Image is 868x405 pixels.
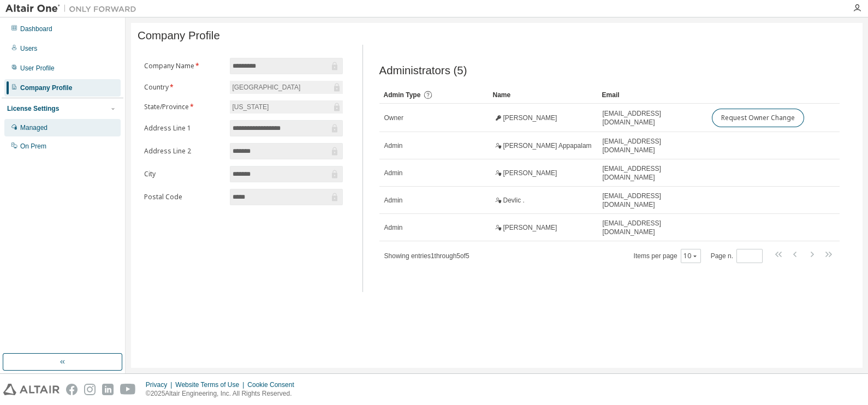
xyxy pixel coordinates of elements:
label: Postal Code [144,193,223,201]
span: [PERSON_NAME] [503,114,557,122]
span: Admin [384,196,403,205]
div: Users [20,44,37,53]
span: Company Profile [138,29,220,42]
span: Administrators (5) [379,64,467,77]
div: Managed [20,123,47,132]
span: Page n. [711,249,763,263]
span: Admin [384,141,403,150]
span: [EMAIL_ADDRESS][DOMAIN_NAME] [603,137,702,154]
img: instagram.svg [84,384,96,395]
span: Admin Type [384,91,421,99]
label: State/Province [144,103,223,111]
button: 10 [683,252,698,260]
span: [PERSON_NAME] Appapalam [503,141,592,150]
div: User Profile [20,64,55,73]
span: [PERSON_NAME] [503,169,557,177]
div: [GEOGRAPHIC_DATA] [230,81,342,94]
div: Email [602,86,703,104]
label: Address Line 2 [144,147,223,156]
span: [PERSON_NAME] [503,223,557,232]
span: [EMAIL_ADDRESS][DOMAIN_NAME] [603,164,702,182]
span: Showing entries 1 through 5 of 5 [384,252,469,260]
div: [US_STATE] [230,101,270,113]
div: Name [493,86,593,104]
span: Items per page [634,249,701,263]
label: Country [144,83,223,92]
span: Devlic . [503,196,525,205]
label: City [144,170,223,178]
label: Address Line 1 [144,124,223,133]
label: Company Name [144,62,223,70]
span: [EMAIL_ADDRESS][DOMAIN_NAME] [603,109,702,127]
div: [GEOGRAPHIC_DATA] [230,81,302,93]
div: On Prem [20,142,46,151]
span: Admin [384,223,403,232]
span: [EMAIL_ADDRESS][DOMAIN_NAME] [603,219,702,236]
img: altair_logo.svg [3,384,60,395]
img: Altair One [5,3,142,14]
div: Website Terms of Use [175,380,247,389]
p: © 2025 Altair Engineering, Inc. All Rights Reserved. [146,389,301,398]
div: Privacy [146,380,175,389]
div: License Settings [7,104,59,113]
span: [EMAIL_ADDRESS][DOMAIN_NAME] [603,192,702,209]
div: Cookie Consent [247,380,300,389]
img: facebook.svg [66,384,78,395]
span: Admin [384,169,403,177]
div: Dashboard [20,25,52,33]
img: youtube.svg [120,384,136,395]
span: Owner [384,114,403,122]
img: linkedin.svg [102,384,114,395]
div: Company Profile [20,84,72,92]
button: Request Owner Change [712,109,804,127]
div: [US_STATE] [230,100,342,114]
